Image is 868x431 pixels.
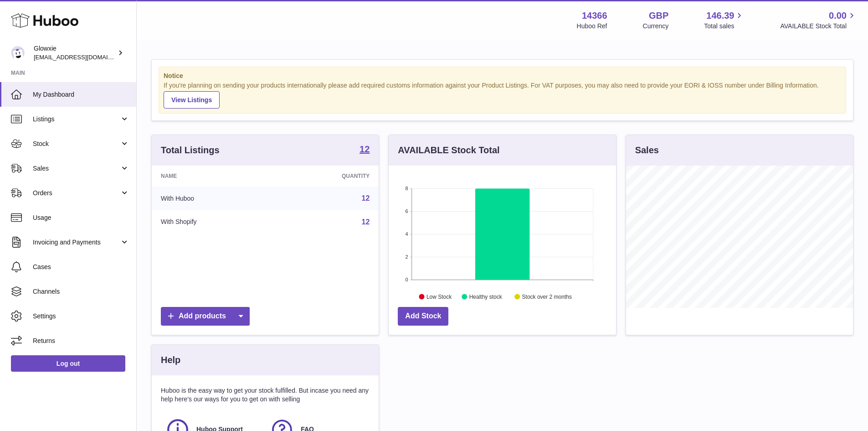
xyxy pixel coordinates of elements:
span: Orders [33,189,120,197]
div: If you're planning on sending your products internationally please add required customs informati... [164,81,841,109]
text: 2 [406,254,408,260]
span: Returns [33,337,129,345]
h3: Help [161,354,180,366]
span: 146.39 [706,10,734,22]
text: 0 [406,277,408,282]
a: View Listings [164,91,220,109]
span: [EMAIL_ADDRESS][DOMAIN_NAME] [34,53,134,61]
span: Usage [33,213,129,222]
p: Huboo is the easy way to get your stock fulfilled. But incase you need any help here's our ways f... [161,386,370,404]
span: My Dashboard [33,90,129,99]
th: Name [152,166,274,187]
text: Stock over 2 months [522,293,572,300]
a: 0.00 AVAILABLE Stock Total [780,10,857,31]
text: 8 [406,186,408,191]
span: Cases [33,263,129,271]
a: 12 [360,145,370,156]
span: Total sales [704,22,745,31]
a: 12 [362,194,370,202]
span: Channels [33,287,129,296]
text: Low Stock [426,293,452,300]
img: internalAdmin-14366@internal.huboo.com [11,46,25,60]
strong: 14366 [582,10,607,22]
span: Sales [33,164,120,173]
span: AVAILABLE Stock Total [780,22,857,31]
strong: GBP [649,10,668,22]
strong: Notice [164,72,841,80]
span: Invoicing and Payments [33,238,120,247]
div: Glowxie [34,44,116,62]
span: Settings [33,312,129,321]
td: With Shopify [152,210,274,234]
a: 12 [362,218,370,226]
th: Quantity [274,166,379,187]
text: 6 [406,208,408,214]
a: 146.39 Total sales [704,10,745,31]
a: Log out [11,355,125,372]
span: Listings [33,115,120,124]
a: Add Stock [398,307,448,326]
a: Add products [161,307,250,326]
text: 4 [406,231,408,237]
text: Healthy stock [469,293,503,300]
h3: AVAILABLE Stock Total [398,144,499,156]
span: 0.00 [829,10,847,22]
td: With Huboo [152,187,274,210]
strong: 12 [360,145,370,154]
div: Currency [643,22,669,31]
h3: Sales [635,144,659,156]
h3: Total Listings [161,144,220,156]
span: Stock [33,140,120,148]
div: Huboo Ref [577,22,607,31]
